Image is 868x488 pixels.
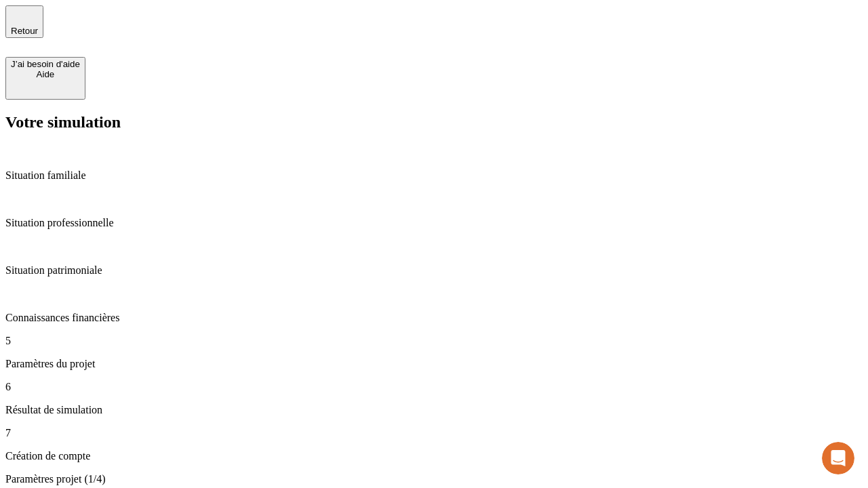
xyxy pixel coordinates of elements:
div: Ouvrir le Messenger Intercom [5,5,374,43]
p: Paramètres projet (1/4) [5,473,863,485]
p: 6 [5,381,863,393]
iframe: Intercom live chat [822,442,854,474]
p: Situation professionnelle [5,217,863,229]
div: Vous avez besoin d’aide ? [14,12,334,22]
button: J’ai besoin d'aideAide [5,57,85,100]
p: Paramètres du projet [5,358,863,370]
div: L’équipe répond généralement dans un délai de quelques minutes. [14,22,334,37]
div: Aide [11,69,80,79]
h2: Votre simulation [5,113,863,131]
div: J’ai besoin d'aide [11,59,80,69]
p: Situation patrimoniale [5,264,863,277]
p: Création de compte [5,450,863,462]
p: 5 [5,335,863,347]
p: Résultat de simulation [5,404,863,416]
button: Retour [5,5,43,38]
p: Connaissances financières [5,312,863,324]
span: Retour [11,26,38,36]
p: 7 [5,427,863,439]
p: Situation familiale [5,169,863,182]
